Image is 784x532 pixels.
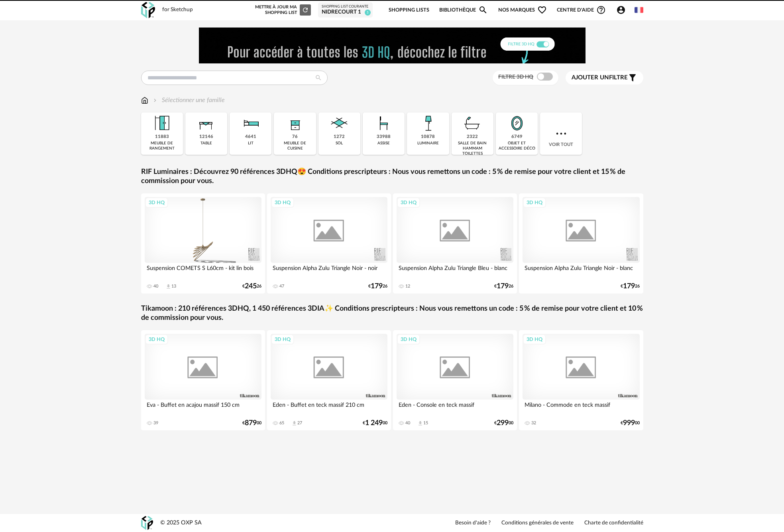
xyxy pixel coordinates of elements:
[141,193,265,294] a: 3D HQ Suspension COMETS S L60cm - kit lin bois 40 Download icon 13 €24526
[199,28,586,63] img: FILTRE%20HQ%20NEW_V1%20(4).gif
[267,330,391,430] a: 3D HQ Eden - Buffet en teck massif 210 cm 65 Download icon 27 €1 24900
[279,284,284,289] div: 47
[498,74,533,80] span: Filtre 3D HQ
[279,420,284,426] div: 65
[572,74,628,82] span: filtre
[245,134,256,140] div: 4641
[523,334,546,345] div: 3D HQ
[253,4,311,16] div: Mettre à jour ma Shopping List
[494,420,513,426] div: € 00
[397,197,420,208] div: 3D HQ
[145,263,262,279] div: Suspension COMETS S L60cm - kit lin bois
[417,112,439,134] img: Luminaire.png
[363,420,387,426] div: € 00
[405,284,410,289] div: 12
[152,96,158,105] img: svg+xml;base64,PHN2ZyB3aWR0aD0iMTYiIGhlaWdodD0iMTYiIHZpZXdCb3g9IjAgMCAxNiAxNiIgZmlsbD0ibm9uZSIgeG...
[141,330,265,430] a: 3D HQ Eva - Buffet en acajou massif 150 cm 39 €87900
[393,330,517,430] a: 3D HQ Eden - Console en teck massif 40 Download icon 15 €29900
[454,141,491,156] div: salle de bain hammam toilettes
[162,6,193,14] div: for Sketchup
[171,284,176,289] div: 13
[267,193,391,294] a: 3D HQ Suspension Alpha Zulu Triangle Noir - noir 47 €17926
[621,284,640,289] div: € 26
[145,400,262,416] div: Eva - Buffet en acajou massif 150 cm
[365,420,383,426] span: 1 249
[498,1,547,20] span: Nos marques
[322,4,369,16] a: Shopping List courante Nidrecourt 1 5
[200,141,212,146] div: table
[523,263,640,279] div: Suspension Alpha Zulu Triangle Noir - blanc
[439,1,488,20] a: BibliothèqueMagnify icon
[145,334,168,345] div: 3D HQ
[328,112,350,134] img: Sol.png
[497,284,509,289] span: 179
[531,420,536,426] div: 32
[242,420,261,426] div: € 00
[616,5,626,15] span: Account Circle icon
[334,134,345,140] div: 1272
[584,520,643,527] a: Charte de confidentialité
[276,141,313,151] div: meuble de cuisine
[322,9,369,16] div: Nidrecourt 1
[371,284,383,289] span: 179
[297,420,302,426] div: 27
[566,71,643,85] button: Ajouter unfiltre Filter icon
[165,284,171,290] span: Download icon
[141,304,643,323] a: Tikamoon : 210 références 3DHQ, 1 450 références 3DIA✨ Conditions prescripteurs : Nous vous remet...
[291,420,297,426] span: Download icon
[271,197,294,208] div: 3D HQ
[365,10,371,16] span: 5
[195,112,217,134] img: Table.png
[623,284,635,289] span: 179
[506,112,528,134] img: Miroir.png
[417,420,423,426] span: Download icon
[621,420,640,426] div: € 00
[373,112,395,134] img: Assise.png
[511,134,523,140] div: 6749
[271,400,388,416] div: Eden - Buffet en teck massif 210 cm
[397,334,420,345] div: 3D HQ
[554,126,568,141] img: more.7b13dc1.svg
[368,284,387,289] div: € 26
[501,520,574,527] a: Conditions générales de vente
[635,6,643,14] img: fr
[336,141,343,146] div: sol
[245,420,257,426] span: 879
[143,141,181,151] div: meuble de rangement
[497,420,509,426] span: 299
[153,420,158,426] div: 39
[242,284,261,289] div: € 26
[322,4,369,9] div: Shopping List courante
[141,96,148,105] img: svg+xml;base64,PHN2ZyB3aWR0aD0iMTYiIGhlaWdodD0iMTciIHZpZXdCb3g9IjAgMCAxNiAxNyIgZmlsbD0ibm9uZSIgeG...
[519,330,643,430] a: 3D HQ Milano - Commode en teck massif 32 €99900
[152,96,225,105] div: Sélectionner une famille
[199,134,213,140] div: 12146
[377,141,390,146] div: assise
[523,197,546,208] div: 3D HQ
[240,112,261,134] img: Literie.png
[455,520,491,527] a: Besoin d'aide ?
[145,197,168,208] div: 3D HQ
[389,1,429,20] a: Shopping Lists
[405,420,410,426] div: 40
[623,420,635,426] span: 999
[155,134,169,140] div: 11883
[421,134,435,140] div: 10878
[292,134,298,140] div: 76
[519,193,643,294] a: 3D HQ Suspension Alpha Zulu Triangle Noir - blanc €17926
[151,112,173,134] img: Meuble%20de%20rangement.png
[141,516,153,530] img: OXP
[271,263,388,279] div: Suspension Alpha Zulu Triangle Noir - noir
[462,112,483,134] img: Salle%20de%20bain.png
[160,519,202,527] div: © 2025 OXP SA
[540,112,582,155] div: Voir tout
[596,5,606,15] span: Help Circle Outline icon
[141,167,643,186] a: RIF Luminaires : Découvrez 90 références 3DHQ😍 Conditions prescripteurs : Nous vous remettons un ...
[423,420,428,426] div: 15
[537,5,547,15] span: Heart Outline icon
[628,73,637,83] span: Filter icon
[245,284,257,289] span: 245
[271,334,294,345] div: 3D HQ
[393,193,517,294] a: 3D HQ Suspension Alpha Zulu Triangle Bleu - blanc 12 €17926
[397,400,514,416] div: Eden - Console en teck massif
